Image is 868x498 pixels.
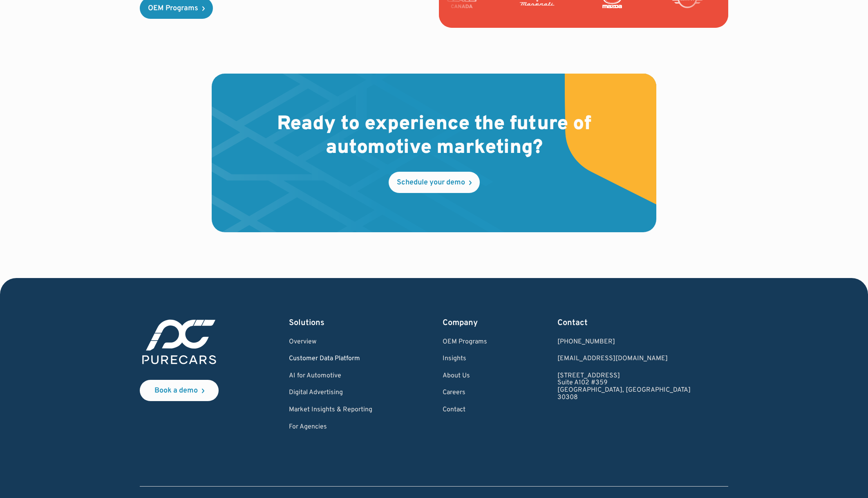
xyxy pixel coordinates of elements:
a: Market Insights & Reporting [289,406,372,414]
a: AI for Automotive [289,372,372,380]
a: Digital Advertising [289,389,372,397]
a: Insights [443,355,487,363]
div: Solutions [289,317,372,329]
a: Schedule your demo [389,172,480,193]
img: purecars logo [140,317,219,367]
h2: Ready to experience the future of automotive marketing? [264,113,604,160]
div: [PHONE_NUMBER] [557,339,691,346]
div: Contact [557,317,691,329]
a: For Agencies [289,424,372,431]
a: Email us [557,355,691,363]
a: Contact [443,406,487,414]
div: OEM Programs [148,5,198,12]
a: Customer Data Platform [289,355,372,363]
div: Book a demo [154,387,198,395]
div: Company [443,317,487,329]
a: Careers [443,389,487,397]
a: Overview [289,339,372,346]
div: Schedule your demo [397,179,465,186]
a: [STREET_ADDRESS]Suite A102 #359[GEOGRAPHIC_DATA], [GEOGRAPHIC_DATA]30308 [557,372,691,401]
a: OEM Programs [443,339,487,346]
a: Book a demo [140,380,219,401]
a: About Us [443,372,487,380]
